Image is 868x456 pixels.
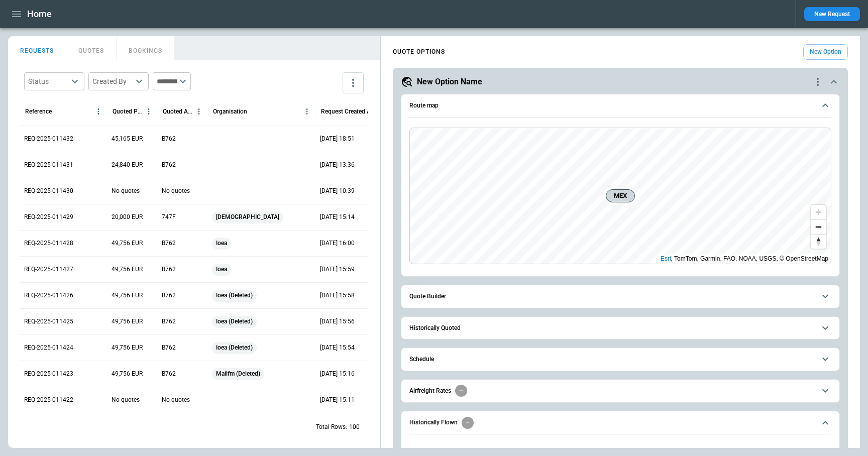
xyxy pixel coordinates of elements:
p: 19 Sep 2025 15:56 [320,317,355,326]
p: 49,756 EUR [112,265,143,274]
button: Reference column menu [92,105,105,118]
div: Request Created At (UTC) [321,108,390,115]
button: Schedule [409,348,831,371]
p: REQ-2025-011425 [24,317,73,326]
p: REQ-2025-011432 [24,135,73,143]
div: Reference [25,108,52,115]
p: REQ-2025-011427 [24,265,73,274]
div: Quoted Aircraft [163,108,192,115]
p: 20,000 EUR [112,213,143,221]
p: REQ-2025-011430 [24,187,73,195]
span: Ioea (Deleted) [212,283,257,308]
span: Ioea [212,257,231,282]
p: No quotes [162,187,190,195]
button: New Option [803,44,848,60]
button: Zoom in [811,205,826,219]
button: Historically Flown [409,411,831,434]
p: Total Rows: [316,423,347,431]
button: BOOKINGS [117,36,175,60]
p: 19 Sep 2025 15:58 [320,291,355,300]
span: Ioea (Deleted) [212,335,257,361]
p: 49,756 EUR [112,239,143,248]
p: 49,756 EUR [112,291,143,300]
p: B762 [162,135,176,143]
p: REQ-2025-011429 [24,213,73,221]
span: Mailfm (Deleted) [212,361,264,387]
div: Created By [92,76,133,86]
button: REQUESTS [8,36,66,60]
button: Reset bearing to north [811,234,826,249]
p: 100 [349,423,360,431]
div: quote-option-actions [812,76,824,88]
p: REQ-2025-011431 [24,161,73,169]
p: 19 Sep 2025 15:59 [320,265,355,274]
p: B762 [162,161,176,169]
p: REQ-2025-011428 [24,239,73,248]
p: B762 [162,291,176,300]
p: B762 [162,370,176,378]
button: Route map [409,94,831,118]
p: 747F [162,213,176,221]
p: B762 [162,317,176,326]
p: REQ-2025-011424 [24,344,73,352]
span: MEX [610,191,630,201]
h4: QUOTE OPTIONS [393,50,445,54]
p: B762 [162,344,176,352]
p: B762 [162,239,176,248]
p: No quotes [112,396,140,404]
p: 45,165 EUR [112,135,143,143]
h1: Home [27,8,52,20]
div: Route map [409,128,831,264]
p: 22 Sep 2025 15:14 [320,213,355,221]
p: REQ-2025-011423 [24,370,73,378]
div: Organisation [213,108,247,115]
p: 24 Sep 2025 18:51 [320,135,355,143]
p: 23 Sep 2025 13:36 [320,161,355,169]
button: Quote Builder [409,285,831,308]
div: Quoted Price [113,108,142,115]
button: QUOTES [66,36,117,60]
button: New Option Namequote-option-actions [401,76,840,88]
div: Status [28,76,68,86]
p: 49,756 EUR [112,370,143,378]
h6: Airfreight Rates [409,388,451,394]
p: 23 Sep 2025 10:39 [320,187,355,195]
p: No quotes [112,187,140,195]
h6: Route map [409,102,439,109]
button: New Request [804,7,860,21]
span: Ioea [212,231,231,256]
h5: New Option Name [417,76,482,87]
p: REQ-2025-011426 [24,291,73,300]
p: 19 Sep 2025 15:16 [320,370,355,378]
div: , TomTom, Garmin, FAO, NOAA, USGS, © OpenStreetMap [661,254,828,264]
button: Airfreight Rates [409,380,831,402]
a: Esri [661,255,671,262]
p: 19 Sep 2025 15:54 [320,344,355,352]
button: Organisation column menu [300,105,313,118]
h6: Historically Quoted [409,325,461,331]
button: Historically Quoted [409,317,831,339]
h6: Schedule [409,356,434,363]
p: No quotes [162,396,190,404]
p: 19 Sep 2025 15:11 [320,396,355,404]
button: Zoom out [811,219,826,234]
p: 19 Sep 2025 16:00 [320,239,355,248]
p: 49,756 EUR [112,344,143,352]
canvas: Map [410,128,831,264]
span: [DEMOGRAPHIC_DATA] [212,204,283,230]
button: Quoted Aircraft column menu [192,105,205,118]
p: 24,840 EUR [112,161,143,169]
h6: Historically Flown [409,419,458,426]
span: Ioea (Deleted) [212,309,257,334]
button: Quoted Price column menu [142,105,155,118]
p: REQ-2025-011422 [24,396,73,404]
p: B762 [162,265,176,274]
button: more [343,72,364,93]
h6: Quote Builder [409,293,446,300]
p: 49,756 EUR [112,317,143,326]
